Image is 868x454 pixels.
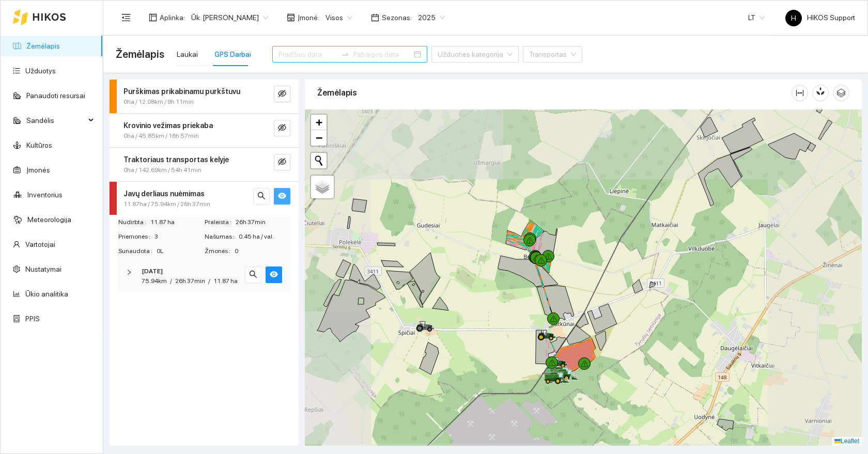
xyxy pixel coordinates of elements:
a: Įmonės [26,166,50,174]
a: Panaudoti resursai [26,91,85,100]
div: Purškimas prikabinamu purkštuvu0ha / 12.08km / 9h 11mineye-invisible [110,80,299,113]
button: eye-invisible [274,154,290,170]
a: Zoom in [311,115,327,130]
input: Pradžios data [278,49,337,60]
a: Vartotojai [25,240,55,248]
span: 26h 37min [175,277,205,285]
span: 2025 [418,10,445,25]
a: Užduotys [25,67,56,75]
span: Sunaudota [118,246,157,256]
span: 0.45 ha / val. [239,232,290,242]
span: Nudirbta [118,217,150,227]
span: eye [278,192,286,201]
span: H [791,10,796,26]
span: 26h 37min [236,217,290,227]
button: search [245,267,261,283]
span: 0ha / 142.69km / 54h 41min [123,165,202,175]
span: Įmonė : [298,12,319,23]
strong: Traktoriaus transportas kelyje [123,155,229,164]
span: shop [287,13,295,22]
a: Žemėlapis [26,42,60,50]
span: swap-right [341,50,349,58]
a: Leaflet [834,437,859,445]
span: right [126,269,132,275]
span: Praleista [205,217,236,227]
span: 0L [157,246,204,256]
a: Ūkio analitika [25,290,68,298]
button: eye-invisible [274,86,290,102]
button: eye-invisible [274,120,290,136]
span: 75.94km [142,277,167,285]
div: Krovinio vežimas priekaba0ha / 45.85km / 16h 57mineye-invisible [110,114,299,147]
span: / [170,277,172,285]
span: Priemonės [118,232,154,242]
span: calendar [371,13,379,22]
button: Initiate a new search [311,153,327,168]
a: Meteorologija [27,215,71,224]
button: menu-fold [116,7,136,28]
span: HIKOS Support [785,13,855,22]
span: search [249,270,257,280]
button: column-width [792,85,808,101]
span: 0ha / 12.08km / 9h 11min [123,97,194,107]
strong: Javų derliaus nuėmimas [123,190,205,198]
div: GPS Darbai [214,49,251,60]
a: Inventorius [27,191,63,199]
strong: [DATE] [142,268,163,275]
a: Kultūros [26,141,52,149]
div: Javų derliaus nuėmimas11.87ha / 75.94km / 26h 37minsearcheye [110,182,299,215]
a: PPIS [25,315,40,323]
div: Žemėlapis [317,78,792,107]
span: eye-invisible [278,89,286,99]
a: Zoom out [311,130,327,146]
strong: Krovinio vežimas priekaba [123,121,213,130]
button: eye [266,267,282,283]
span: eye [270,270,278,280]
span: 3 [154,232,204,242]
input: Pabaigos data [353,49,412,60]
span: Sandėlis [26,110,85,131]
a: Layers [311,176,334,198]
span: LT [748,10,765,25]
span: Aplinka : [160,12,185,23]
span: Sezonas : [382,12,412,23]
div: Traktoriaus transportas kelyje0ha / 142.69km / 54h 41mineye-invisible [110,148,299,181]
div: [DATE]75.94km/26h 37min/11.87 hasearcheye [118,260,290,292]
span: 0 [235,246,290,256]
span: 11.87 ha [213,277,238,285]
span: to [341,50,349,58]
a: Nustatymai [25,265,61,273]
strong: Purškimas prikabinamu purkštuvu [123,87,240,96]
span: + [316,116,322,129]
span: / [208,277,210,285]
span: column-width [792,89,808,97]
span: eye-invisible [278,123,286,133]
button: search [253,188,270,205]
span: Ūk. Sigitas Krivickas [191,10,268,25]
span: 11.87 ha [150,217,204,227]
span: menu-fold [121,13,131,22]
span: − [316,131,322,144]
div: Laukai [177,49,198,60]
button: eye [274,188,290,205]
span: eye-invisible [278,158,286,167]
span: Žmonės [205,246,235,256]
span: 0ha / 45.85km / 16h 57min [123,131,199,141]
span: layout [149,13,157,22]
span: 11.87ha / 75.94km / 26h 37min [123,199,210,209]
span: search [257,192,266,201]
span: Našumas [205,232,239,242]
span: Žemėlapis [116,46,164,62]
span: Visos [326,10,352,25]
